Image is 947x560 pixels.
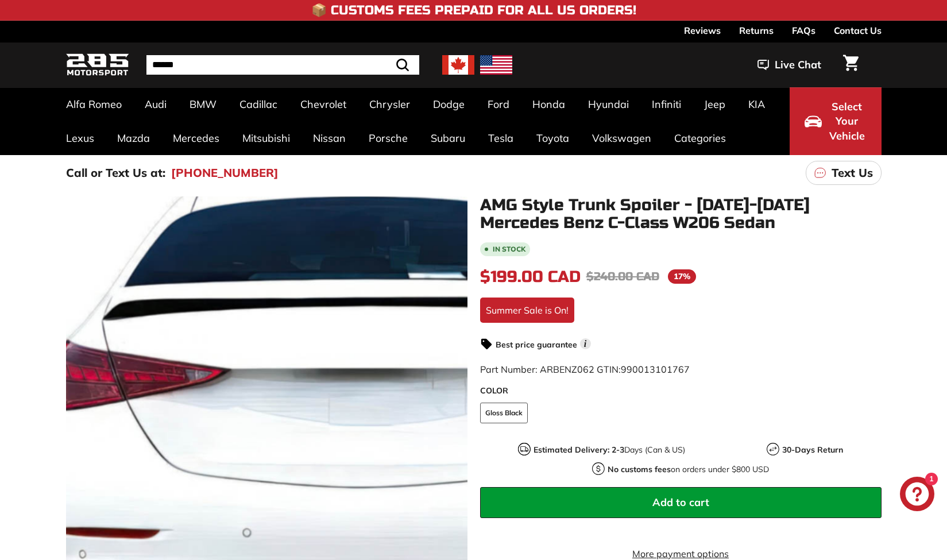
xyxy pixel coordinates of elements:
span: 17% [668,269,696,284]
p: on orders under $800 USD [608,464,769,476]
a: Subaru [419,121,477,155]
button: Select Your Vehicle [790,87,882,155]
a: Alfa Romeo [55,87,133,121]
p: Text Us [832,164,873,181]
a: Toyota [525,121,581,155]
a: Tesla [477,121,525,155]
span: Select Your Vehicle [828,99,867,144]
a: Lexus [55,121,106,155]
a: Contact Us [834,21,882,40]
span: $199.00 CAD [480,267,581,287]
a: Honda [521,87,577,121]
button: Live Chat [743,51,836,79]
a: Chevrolet [289,87,358,121]
p: Days (Can & US) [534,444,685,456]
h1: AMG Style Trunk Spoiler - [DATE]-[DATE] Mercedes Benz C-Class W206 Sedan [480,196,882,232]
a: Dodge [422,87,476,121]
a: Hyundai [577,87,640,121]
button: Add to cart [480,487,882,518]
span: Part Number: ARBENZ062 GTIN: [480,364,690,375]
span: Live Chat [775,57,821,72]
a: Jeep [693,87,737,121]
img: Logo_285_Motorsport_areodynamics_components [66,52,129,79]
input: Search [146,55,419,75]
a: Mitsubishi [231,121,302,155]
strong: Best price guarantee [496,339,577,350]
strong: Estimated Delivery: 2-3 [534,445,624,455]
a: Mercedes [161,121,231,155]
a: Infiniti [640,87,693,121]
a: Reviews [684,21,721,40]
inbox-online-store-chat: Shopify online store chat [896,477,938,514]
strong: No customs fees [608,464,671,474]
span: i [580,338,591,349]
a: Cart [836,45,865,84]
a: Audi [133,87,178,121]
strong: 30-Days Return [782,445,843,455]
a: Chrysler [358,87,422,121]
label: COLOR [480,385,882,397]
a: Porsche [357,121,419,155]
a: KIA [737,87,776,121]
a: Ford [476,87,521,121]
a: Text Us [806,161,882,185]
a: BMW [178,87,228,121]
span: Add to cart [652,496,709,509]
b: In stock [493,246,525,253]
div: Summer Sale is On! [480,298,574,323]
a: [PHONE_NUMBER] [171,164,279,181]
a: Volkswagen [581,121,663,155]
h4: 📦 Customs Fees Prepaid for All US Orders! [311,3,636,17]
span: $240.00 CAD [586,269,659,284]
a: Nissan [302,121,357,155]
a: Mazda [106,121,161,155]
a: Returns [739,21,774,40]
p: Call or Text Us at: [66,164,165,181]
a: FAQs [792,21,815,40]
a: Categories [663,121,737,155]
span: 990013101767 [621,364,690,375]
a: Cadillac [228,87,289,121]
